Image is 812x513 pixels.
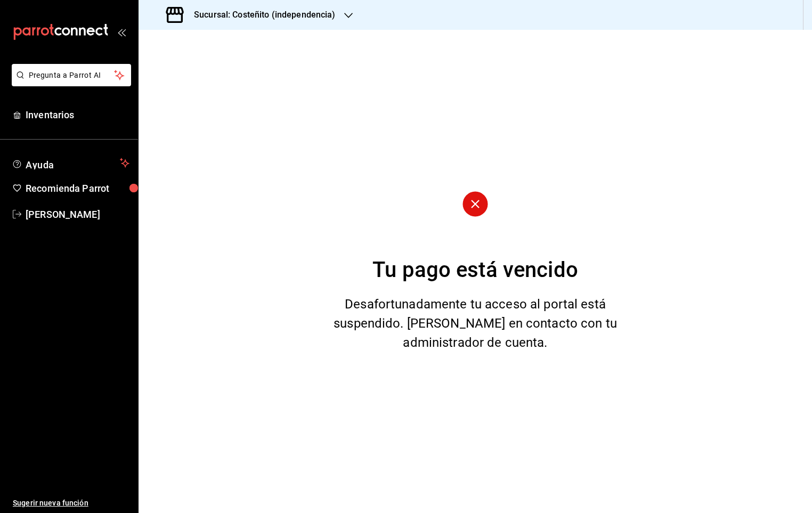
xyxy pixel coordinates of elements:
[117,28,126,36] button: open_drawer_menu
[29,70,115,81] span: Pregunta a Parrot AI
[13,498,129,509] span: Sugerir nueva función
[26,108,129,122] span: Inventarios
[26,207,129,222] span: [PERSON_NAME]
[331,295,620,352] div: Desafortunadamente tu acceso al portal está suspendido. [PERSON_NAME] en contacto con tu administ...
[185,9,336,21] h3: Sucursal: Costeñito (independencia)
[7,77,131,88] a: Pregunta a Parrot AI
[26,181,129,196] span: Recomienda Parrot
[12,64,131,86] button: Pregunta a Parrot AI
[372,254,578,286] div: Tu pago está vencido
[26,157,116,169] span: Ayuda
